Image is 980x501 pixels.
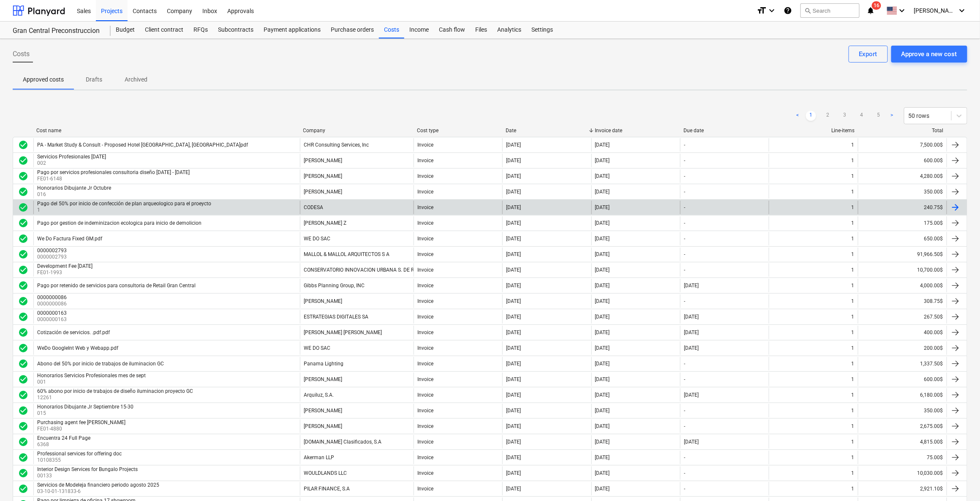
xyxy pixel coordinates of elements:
div: Cash flow [434,22,470,38]
span: check_circle [18,171,28,181]
div: 1 [852,251,855,257]
span: check_circle [18,390,28,400]
div: [DATE] [506,361,521,367]
div: - [684,189,685,195]
div: 1 [852,423,855,429]
div: 6,180.00$ [858,388,947,402]
div: Invoice [417,236,433,242]
span: check_circle [18,406,28,416]
div: CODESA [304,204,323,210]
span: check_circle [18,312,28,322]
span: check_circle [18,155,28,166]
div: [DATE] [506,423,521,429]
div: 1 [852,345,855,351]
div: 1 [852,314,855,320]
a: Payment applications [259,22,326,38]
div: WeDo GoogleInt Web y Webapp.pdf [37,345,118,351]
div: - [684,204,685,210]
div: Invoice [417,329,433,335]
div: 600.00$ [858,373,947,386]
div: [DATE] [506,173,521,179]
p: 0000000163 [37,316,68,323]
div: 1 [852,376,855,382]
div: Purchase orders [326,22,379,38]
span: check_circle [18,187,28,197]
div: [DATE] [595,361,610,367]
span: 16 [872,1,881,10]
div: Invoice [417,423,433,429]
div: Akerman LLP [304,455,334,460]
div: [PERSON_NAME] Z [304,220,346,226]
div: Invoice [417,376,433,382]
div: [DATE] [595,251,610,257]
i: keyboard_arrow_down [767,5,777,16]
div: [DATE] [595,439,610,445]
div: Invoice [417,220,433,226]
div: 75.00$ [858,451,947,464]
div: [DATE] [506,251,521,257]
div: 1 [852,361,855,367]
div: Servicios Profesionales [DATE] [37,154,106,160]
div: Professional services for offering doc [37,451,122,457]
div: [PERSON_NAME] [304,189,342,195]
div: Invoice was approved [18,390,28,400]
div: Panama Lighting [304,361,343,367]
div: Pago por retenido de servicios para consultoria de Retail Gran Central [37,283,196,289]
p: FE01-4880 [37,425,127,433]
div: [DATE] [506,392,521,398]
span: check_circle [18,374,28,384]
div: [DATE] [595,283,610,289]
div: 0000002793 [37,248,67,253]
div: Widget de chat [938,460,980,501]
div: 240.75$ [858,201,947,214]
button: Approve a new cost [891,46,967,63]
div: [DATE] [595,173,610,179]
div: Invoice was approved [18,359,28,369]
div: [DATE] [595,158,610,163]
div: Client contract [140,22,188,38]
div: 1 [852,189,855,195]
a: Page 4 [857,111,867,121]
div: [PERSON_NAME] [304,423,342,429]
p: FE01-6148 [37,175,191,182]
div: Invoice [417,283,433,289]
div: Budget [111,22,140,38]
div: Invoice was approved [18,187,28,197]
div: Invoice [417,455,433,460]
div: 350.00$ [858,404,947,417]
div: 1,337.50$ [858,357,947,370]
div: [DATE] [595,142,610,148]
div: [DATE] [506,267,521,273]
div: Invoice was approved [18,234,28,244]
iframe: Chat Widget [938,460,980,501]
span: check_circle [18,437,28,447]
div: Abono del 50% por inicio de trabajos de iluminacion GC [37,361,164,367]
div: Invoice was approved [18,327,28,338]
div: [DOMAIN_NAME] Clasificados, S.A [304,439,381,445]
div: - [684,251,685,257]
div: - [684,158,685,163]
div: Settings [526,22,558,38]
div: - [684,298,685,304]
div: WE DO SAC [304,345,330,351]
div: [PERSON_NAME] [PERSON_NAME] [304,329,382,335]
div: Invoice [417,314,433,320]
div: Development Fee [DATE] [37,263,93,269]
span: check_circle [18,218,28,228]
i: Knowledge base [784,5,792,16]
div: Honorarios Dibujante Jr Septiembre 15-30 [37,404,133,410]
div: [DATE] [506,470,521,476]
p: FE01-1993 [37,269,94,276]
div: 1 [852,236,855,242]
div: Honorarios Dibujante Jr Octubre [37,185,111,191]
i: notifications [866,5,875,16]
div: 1 [852,158,855,163]
div: - [684,220,685,226]
span: check_circle [18,280,28,291]
div: [DATE] [506,329,521,335]
div: Pago por servicios profesionales consultoria diseño [DATE] - [DATE] [37,169,190,175]
p: 0000000086 [37,300,68,308]
div: 650.00$ [858,232,947,245]
p: 6368 [37,441,92,448]
div: WOULDLANDS LLC [304,470,347,476]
